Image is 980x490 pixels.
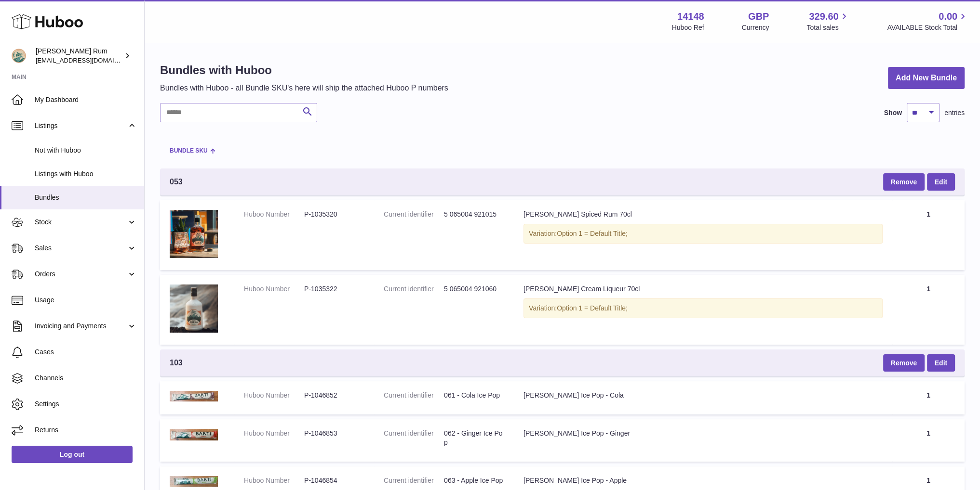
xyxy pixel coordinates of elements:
[524,391,883,400] div: [PERSON_NAME] Ice Pop - Cola
[444,429,504,447] dd: 062 - Ginger Ice Pop
[384,476,444,485] dt: Current identifier
[170,476,218,487] img: Barti Ice Pop - Apple
[944,108,965,117] span: entries
[12,49,26,63] img: mail@bartirum.wales
[36,47,122,65] div: [PERSON_NAME] Rum
[892,381,965,414] td: 1
[883,354,925,372] button: Remove
[170,358,183,368] span: 103
[892,275,965,345] td: 1
[524,284,883,294] div: [PERSON_NAME] Cream Liqueur 70cl
[927,354,955,372] a: Edit
[888,67,965,90] a: Add New Bundle
[444,391,504,400] dd: 061 - Cola Ice Pop
[524,429,883,438] div: [PERSON_NAME] Ice Pop - Ginger
[170,391,218,401] img: Barti Ice Pop - Cola
[35,169,137,179] span: Listings with Huboo
[384,284,444,294] dt: Current identifier
[12,446,133,463] a: Log out
[384,210,444,219] dt: Current identifier
[557,304,628,312] span: Option 1 = Default Title;
[170,148,208,154] span: Bundle SKU
[160,63,448,78] h1: Bundles with Huboo
[927,173,955,191] a: Edit
[244,429,304,438] dt: Huboo Number
[170,429,218,440] img: Barti Ice Pop - Ginger
[677,10,704,23] strong: 14148
[35,244,127,253] span: Sales
[35,193,137,202] span: Bundles
[35,426,137,435] span: Returns
[35,218,127,227] span: Stock
[35,400,137,409] span: Settings
[444,476,504,485] dd: 063 - Apple Ice Pop
[244,476,304,485] dt: Huboo Number
[939,10,957,23] span: 0.00
[742,23,769,32] div: Currency
[384,391,444,400] dt: Current identifier
[384,429,444,447] dt: Current identifier
[806,10,849,32] a: 329.60 Total sales
[304,476,364,485] dd: P-1046854
[170,284,218,333] img: Barti Cream Liqueur 70cl
[304,429,364,438] dd: P-1046853
[35,95,137,104] span: My Dashboard
[160,83,448,93] p: Bundles with Huboo - all Bundle SKU's here will ship the attached Huboo P numbers
[36,56,142,64] span: [EMAIL_ADDRESS][DOMAIN_NAME]
[35,121,127,130] span: Listings
[524,210,883,219] div: [PERSON_NAME] Spiced Rum 70cl
[444,210,504,219] dd: 5 065004 921015
[35,296,137,305] span: Usage
[170,177,183,187] span: 053
[892,200,965,270] td: 1
[887,23,968,32] span: AVAILABLE Stock Total
[35,348,137,357] span: Cases
[304,391,364,400] dd: P-1046852
[883,173,925,191] button: Remove
[35,374,137,383] span: Channels
[444,284,504,294] dd: 5 065004 921060
[672,23,704,32] div: Huboo Ref
[304,284,364,294] dd: P-1035322
[887,10,968,32] a: 0.00 AVAILABLE Stock Total
[244,210,304,219] dt: Huboo Number
[35,322,127,331] span: Invoicing and Payments
[244,391,304,400] dt: Huboo Number
[892,419,965,462] td: 1
[244,284,304,294] dt: Huboo Number
[524,476,883,485] div: [PERSON_NAME] Ice Pop - Apple
[524,224,883,244] div: Variation:
[35,146,137,155] span: Not with Huboo
[809,10,838,23] span: 329.60
[748,10,769,23] strong: GBP
[524,298,883,318] div: Variation:
[304,210,364,219] dd: P-1035320
[557,230,628,237] span: Option 1 = Default Title;
[35,270,127,279] span: Orders
[806,23,849,32] span: Total sales
[884,108,902,117] label: Show
[170,210,218,258] img: Barti Spiced Rum 70cl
